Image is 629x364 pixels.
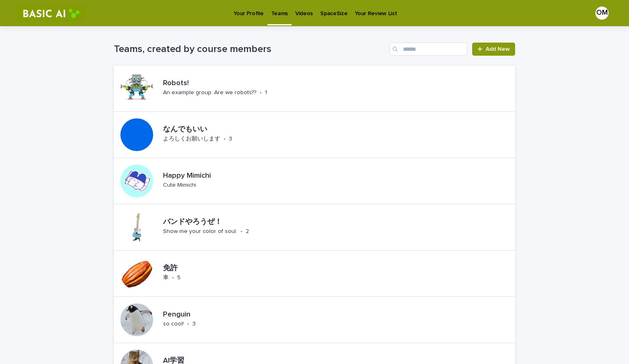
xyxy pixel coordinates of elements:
[114,251,515,297] a: 免許車•5
[163,79,293,88] p: Robots!
[265,89,267,96] p: 1
[187,321,189,328] p: •
[486,46,510,52] span: Add New
[114,43,386,55] h1: Teams, created by course members
[595,7,609,20] div: OM
[163,218,308,227] p: バンドやろうぜ！
[472,43,515,56] a: Add New
[389,43,467,56] input: Search
[260,89,262,96] p: •
[163,136,220,142] p: よろしくお願いします
[163,228,237,235] p: Show me your color of soul.
[224,136,226,142] p: •
[192,321,196,328] p: 3
[114,297,515,343] a: Penguinso cool!•3
[163,182,196,189] p: Cute Mimichi
[163,125,276,134] p: なんでもいい
[114,66,515,112] a: Robots!An example group. Are we robots??•1
[163,89,256,96] p: An example group. Are we robots??
[114,112,515,158] a: なんでもいいよろしくお願いします•3
[240,228,242,235] p: •
[163,321,184,328] p: so cool!
[16,5,86,21] img: RtIB8pj2QQiOZo6waziI
[114,204,515,251] a: バンドやろうぜ！Show me your color of soul.•2
[177,274,181,281] p: 5
[163,310,223,319] p: Penguin
[163,172,244,181] p: Happy Mimichi
[114,158,515,204] a: Happy MimichiCute Mimichi
[229,136,232,142] p: 3
[163,264,195,273] p: 免許
[172,274,174,281] p: •
[163,274,169,281] p: 車
[246,228,249,235] p: 2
